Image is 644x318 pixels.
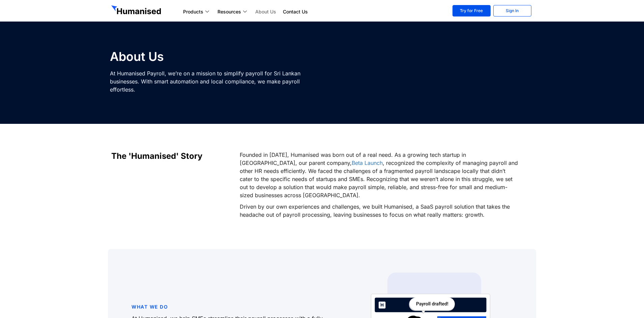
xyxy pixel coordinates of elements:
[110,69,319,94] p: At Humanised Payroll, we’re on a mission to simplify payroll for Sri Lankan businesses. With smar...
[240,151,519,199] p: Founded in [DATE], Humanised was born out of a real need. As a growing tech startup in [GEOGRAPHI...
[131,303,338,311] p: What We Do
[111,151,233,162] h2: The 'Humanised' Story
[110,50,319,63] h1: About Us
[280,8,311,16] a: Contact Us
[452,5,491,16] a: Try for Free
[240,203,519,219] p: Driven by our own experiences and challenges, we built Humanised, a SaaS payroll solution that ta...
[111,5,163,16] img: GetHumanised Logo
[180,8,214,16] a: Products
[493,5,531,16] a: Sign In
[252,8,280,16] a: About Us
[352,160,383,166] a: Beta Launch
[214,8,252,16] a: Resources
